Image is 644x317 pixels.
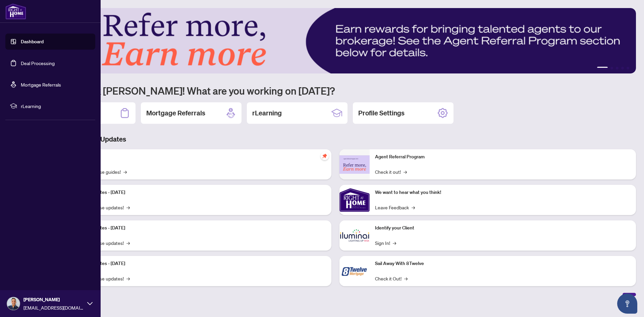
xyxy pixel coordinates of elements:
h1: Welcome back [PERSON_NAME]! What are you working on [DATE]? [35,84,636,97]
p: Agent Referral Program [375,153,631,161]
button: 4 [621,67,624,69]
a: Sign In!→ [375,239,396,247]
span: → [126,204,130,211]
span: [PERSON_NAME] [23,296,84,303]
span: → [404,275,408,282]
span: → [393,239,396,247]
span: → [412,204,415,211]
h2: Mortgage Referrals [146,108,205,118]
span: → [123,168,127,175]
button: 2 [610,67,613,69]
p: Self-Help [70,153,326,161]
img: Sail Away With 8Twelve [339,256,370,286]
button: 5 [627,67,629,69]
p: We want to hear what you think! [375,189,631,196]
a: Check it out!→ [375,168,407,175]
img: Slide 0 [35,8,636,73]
h3: Brokerage & Industry Updates [35,135,636,144]
img: We want to hear what you think! [339,185,370,215]
img: logo [5,3,26,19]
h2: rLearning [252,108,282,118]
a: Leave Feedback→ [375,204,415,211]
h2: Profile Settings [358,108,405,118]
p: Platform Updates - [DATE] [70,260,326,267]
span: [EMAIL_ADDRESS][DOMAIN_NAME] [23,304,84,311]
p: Platform Updates - [DATE] [70,189,326,196]
a: Mortgage Referrals [21,82,61,88]
img: Profile Icon [7,297,20,310]
button: 3 [616,67,619,69]
p: Sail Away With 8Twelve [375,260,631,267]
a: Deal Processing [21,60,55,66]
button: 1 [597,67,608,69]
img: Identify your Client [339,220,370,251]
span: rLearning [21,102,91,110]
a: Check it Out!→ [375,275,408,282]
span: → [404,168,407,175]
p: Identify your Client [375,224,631,232]
p: Platform Updates - [DATE] [70,224,326,232]
a: Dashboard [21,39,44,45]
span: → [126,239,130,247]
span: pushpin [321,152,329,160]
button: Open asap [617,294,637,314]
img: Agent Referral Program [339,155,370,174]
span: → [126,275,130,282]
